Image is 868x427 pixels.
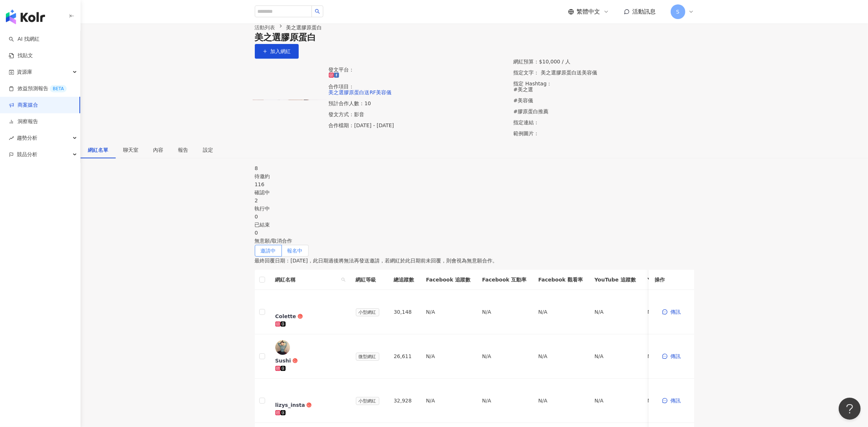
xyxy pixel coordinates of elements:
[670,309,681,315] span: 傳訊
[255,257,694,265] p: 最終回覆日期：[DATE]，此日期過後將無法再發送邀請，若網紅於此日期前未回覆，則會視為無意願合作。
[476,290,532,334] td: N/A
[532,270,588,290] th: Facebook 觀看率
[356,353,379,361] span: 微型網紅
[655,393,688,408] button: 傳訊
[255,188,694,196] div: 確認中
[329,100,509,106] p: 預計合作人數：10
[255,180,694,188] div: 116
[356,397,379,405] span: 小型網紅
[275,313,296,320] div: Colette
[532,379,588,423] td: N/A
[275,357,291,364] div: Sushi
[329,84,509,95] p: 合作項目：
[589,334,642,379] td: N/A
[350,270,388,290] th: 網紅等級
[514,108,694,114] p: #膠原蛋白推薦
[655,349,688,364] button: 傳訊
[577,8,600,16] span: 繁體中文
[123,147,138,152] span: 聊天室
[514,81,694,114] p: 指定 Hashtag：
[655,305,688,319] button: 傳訊
[839,398,861,420] iframe: Help Scout Beacon - Open
[255,172,694,180] div: 待邀約
[670,353,681,359] span: 傳訊
[514,59,694,65] p: 網紅預算：$10,000 / 人
[388,270,420,290] th: 總追蹤數
[9,36,40,43] a: searchAI 找網紅
[420,290,476,334] td: N/A
[255,221,694,229] div: 已結束
[340,274,347,285] span: search
[178,146,188,154] div: 報告
[670,398,681,404] span: 傳訊
[253,23,277,32] a: 活動列表
[255,229,694,237] div: 0
[476,270,532,290] th: Facebook 互動率
[88,146,108,154] div: 網紅名單
[275,340,290,355] img: KOL Avatar
[255,44,299,59] button: 加入網紅
[255,32,316,43] span: 美之選膠原蛋白
[261,248,276,254] span: 邀請中
[275,384,290,399] img: KOL Avatar
[388,334,420,379] td: 26,611
[388,290,420,334] td: 30,148
[662,398,667,403] span: message
[476,379,532,423] td: N/A
[662,354,667,359] span: message
[255,213,694,221] div: 0
[514,130,694,136] p: 範例圖片：
[532,290,588,334] td: N/A
[356,308,379,316] span: 小型網紅
[287,248,303,254] span: 報名中
[589,270,642,290] th: YouTube 追蹤數
[420,379,476,423] td: N/A
[203,146,213,154] div: 設定
[153,146,163,154] div: 內容
[17,130,37,146] span: 趨勢分析
[286,25,322,30] span: 美之選膠原蛋白
[642,334,695,379] td: N/A
[271,48,291,54] span: 加入網紅
[532,334,588,379] td: N/A
[633,8,656,15] span: 活動訊息
[329,111,509,117] p: 發文方式：影音
[17,146,37,163] span: 競品分析
[642,379,695,423] td: N/A
[514,119,694,125] p: 指定連結：
[9,85,67,92] a: 效益預測報告BETA
[329,89,392,95] a: 美之選膠原蛋白送RF美容儀
[255,164,694,172] div: 8
[514,70,694,76] p: 指定文字： 美之選膠原蛋白送美容儀
[388,379,420,423] td: 32,928
[255,205,694,213] div: 執行中
[662,309,667,314] span: message
[514,86,694,92] p: #美之選
[649,270,694,290] th: 操作
[275,296,290,310] img: KOL Avatar
[275,401,305,409] div: lizys_insta
[420,334,476,379] td: N/A
[17,64,32,80] span: 資源庫
[589,290,642,334] td: N/A
[589,379,642,423] td: N/A
[329,122,509,128] p: 合作檔期：[DATE] - [DATE]
[275,276,338,284] span: 網紅名稱
[642,290,695,334] td: N/A
[255,237,694,245] div: 無意願/取消合作
[676,8,679,16] span: S
[476,334,532,379] td: N/A
[9,136,14,141] span: rise
[9,52,33,59] a: 找貼文
[329,67,509,78] p: 發文平台：
[341,277,346,282] span: search
[420,270,476,290] th: Facebook 追蹤數
[6,10,45,24] img: logo
[9,102,38,109] a: 商案媒合
[315,9,320,14] span: search
[642,270,695,290] th: YouTube 互動率
[514,97,694,103] p: #美容儀
[255,196,694,205] div: 2
[9,118,38,125] a: 洞察報告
